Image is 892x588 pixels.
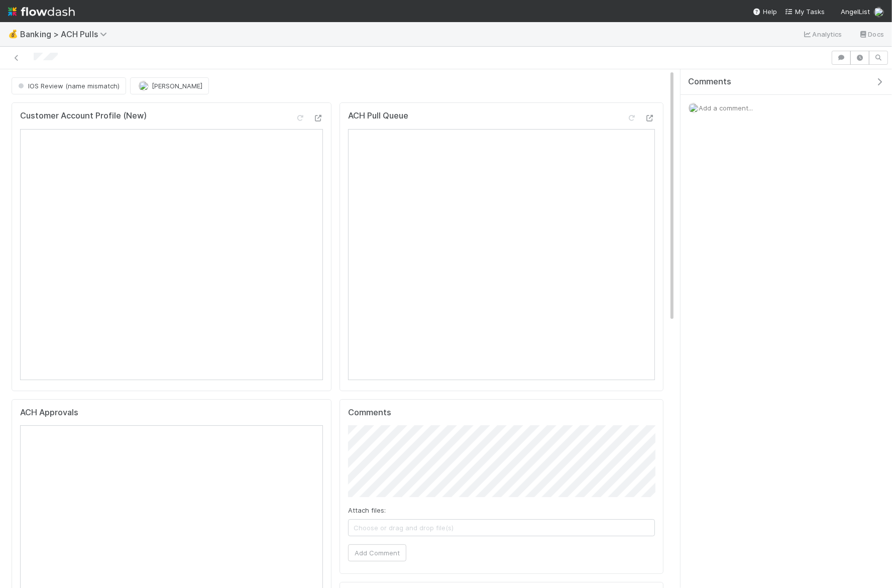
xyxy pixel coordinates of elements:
a: Docs [858,28,884,40]
span: AngelList [841,8,870,16]
h5: Comments [348,408,655,418]
div: Help [753,7,777,17]
span: Banking > ACH Pulls [20,29,112,39]
img: avatar_2de93f86-b6c7-4495-bfe2-fb093354a53c.png [874,7,884,17]
img: avatar_2de93f86-b6c7-4495-bfe2-fb093354a53c.png [689,103,699,113]
button: Add Comment [348,544,406,561]
span: 💰 [8,30,18,38]
h5: ACH Approvals [20,408,78,418]
span: Add a comment... [699,104,753,112]
label: Attach files: [348,505,386,515]
h5: Customer Account Profile (New) [20,111,147,121]
img: logo-inverted-e16ddd16eac7371096b0.svg [8,3,75,20]
a: Analytics [803,28,842,40]
a: My Tasks [785,7,825,17]
span: Choose or drag and drop file(s) [349,520,654,536]
span: My Tasks [785,8,825,16]
h5: ACH Pull Queue [348,111,408,121]
span: Comments [688,77,731,87]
